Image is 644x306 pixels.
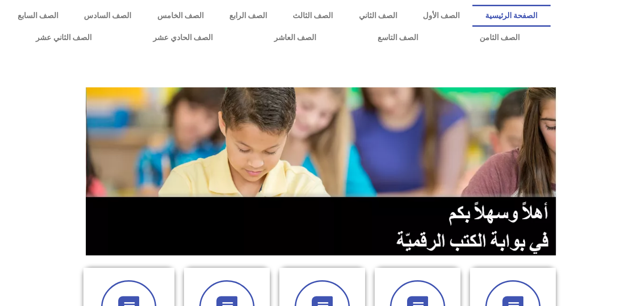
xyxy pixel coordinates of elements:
[144,5,216,27] a: الصف الخامس
[472,5,550,27] a: الصفحة الرئيسية
[347,27,449,49] a: الصف التاسع
[71,5,144,27] a: الصف السادس
[346,5,410,27] a: الصف الثاني
[5,5,71,27] a: الصف السابع
[216,5,280,27] a: الصف الرابع
[243,27,347,49] a: الصف العاشر
[5,27,122,49] a: الصف الثاني عشر
[122,27,243,49] a: الصف الحادي عشر
[449,27,550,49] a: الصف الثامن
[280,5,346,27] a: الصف الثالث
[410,5,472,27] a: الصف الأول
